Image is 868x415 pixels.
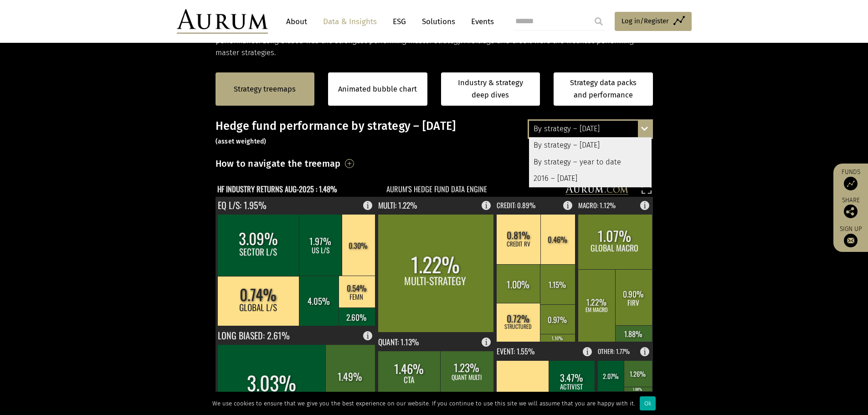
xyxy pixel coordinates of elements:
h3: How to navigate the treemap [216,156,341,171]
a: Sign up [838,225,863,247]
a: ESG [388,13,411,30]
h3: Hedge fund performance by strategy – [DATE] [216,119,653,147]
a: Strategy treemaps [234,83,296,95]
a: Log in/Register [615,12,692,31]
div: Ok [640,396,656,410]
a: Funds [838,168,863,190]
small: (asset weighted) [216,138,267,145]
a: Solutions [417,13,460,30]
a: Industry & strategy deep dives [441,72,540,106]
div: 2016 – [DATE] [529,170,652,187]
a: Strategy data packs and performance [554,72,653,106]
a: Events [467,13,494,30]
img: Share this post [844,205,858,218]
img: Access Funds [844,177,858,190]
div: Share [838,197,863,218]
a: About [282,13,312,30]
a: Animated bubble chart [338,83,417,95]
div: By strategy – year to date [529,154,652,170]
input: Submit [590,12,608,31]
img: Sign up to our newsletter [844,234,858,247]
img: Aurum [177,9,268,34]
div: By strategy – [DATE] [529,121,652,137]
span: Log in/Register [621,15,669,26]
div: By strategy – [DATE] [529,138,652,154]
a: Data & Insights [318,13,381,30]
